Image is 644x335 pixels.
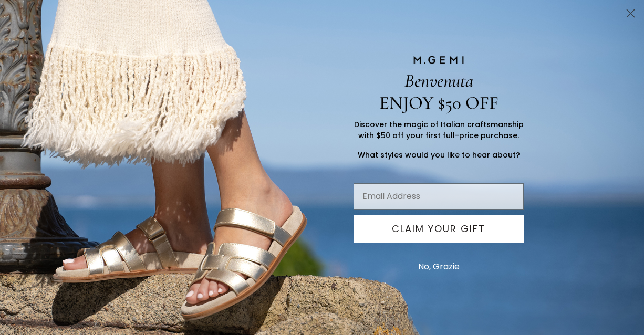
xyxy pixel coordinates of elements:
[358,150,520,160] span: What styles would you like to hear about?
[354,215,524,243] button: CLAIM YOUR GIFT
[404,70,473,92] span: Benvenuta
[354,183,524,210] input: Email Address
[354,119,524,141] span: Discover the magic of Italian craftsmanship with $50 off your first full-price purchase.
[412,55,465,65] img: M.GEMI
[621,4,640,23] button: Close dialog
[379,92,498,114] span: ENJOY $50 OFF
[413,254,465,280] button: No, Grazie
